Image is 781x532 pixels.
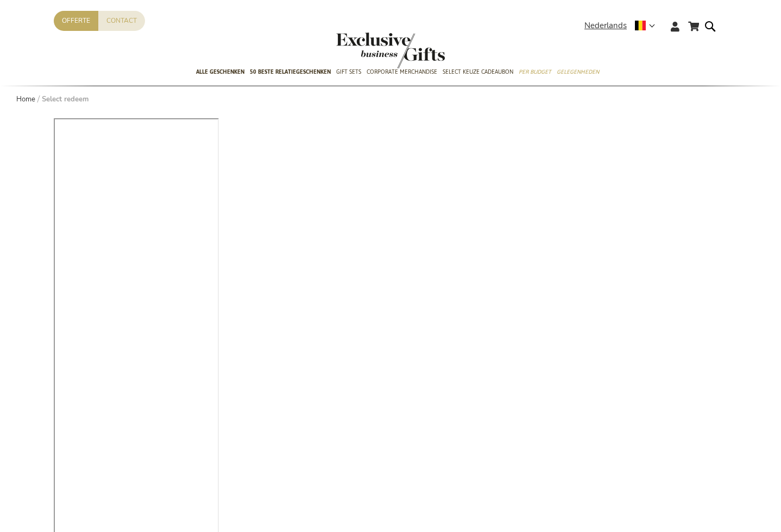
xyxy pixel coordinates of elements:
[336,33,391,68] a: store logo
[443,59,513,86] a: Select Keuze Cadeaubon
[16,94,35,104] a: Home
[250,66,331,78] span: 50 beste relatiegeschenken
[250,59,331,86] a: 50 beste relatiegeschenken
[98,11,145,31] a: Contact
[557,66,599,78] span: Gelegenheden
[54,11,98,31] a: Offerte
[196,59,244,86] a: Alle Geschenken
[584,20,627,32] span: Nederlands
[336,33,445,68] img: Exclusive Business gifts logo
[557,59,599,86] a: Gelegenheden
[443,66,513,78] span: Select Keuze Cadeaubon
[519,59,551,86] a: Per Budget
[42,94,89,104] strong: Select redeem
[196,66,244,78] span: Alle Geschenken
[519,66,551,78] span: Per Budget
